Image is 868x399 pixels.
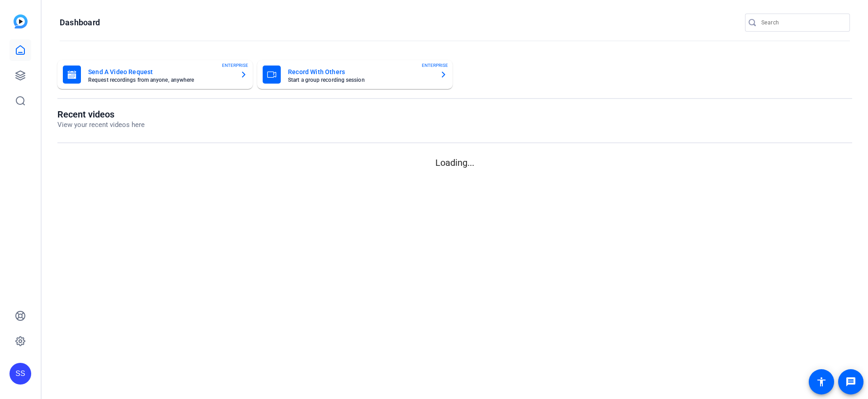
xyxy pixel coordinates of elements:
mat-card-title: Record With Others [288,66,433,77]
input: Search [761,17,843,28]
div: SS [9,363,31,385]
h1: Recent videos [57,109,145,120]
button: Send A Video RequestRequest recordings from anyone, anywhereENTERPRISE [57,60,253,89]
mat-card-title: Send A Video Request [88,66,233,77]
button: Record With OthersStart a group recording sessionENTERPRISE [257,60,453,89]
mat-card-subtitle: Start a group recording session [288,77,433,83]
mat-icon: message [845,376,856,387]
mat-icon: accessibility [816,376,827,387]
span: ENTERPRISE [422,62,448,69]
mat-card-subtitle: Request recordings from anyone, anywhere [88,77,233,83]
span: ENTERPRISE [222,62,248,69]
img: blue-gradient.svg [14,14,28,28]
p: View your recent videos here [57,120,145,130]
h1: Dashboard [60,17,100,28]
p: Loading... [57,156,852,169]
